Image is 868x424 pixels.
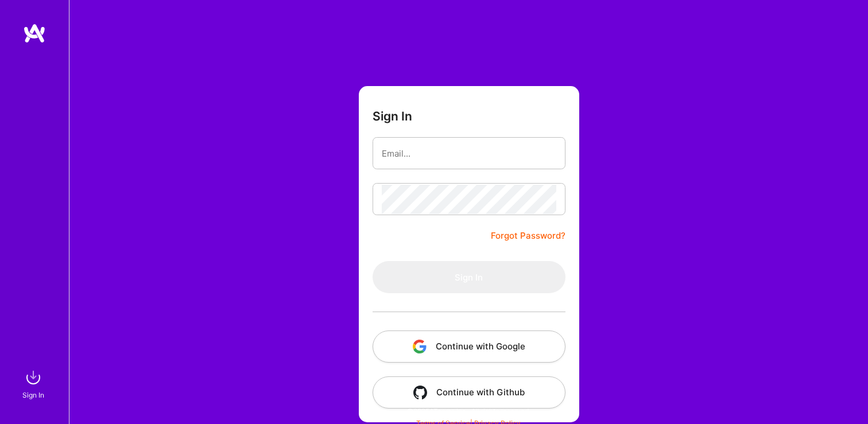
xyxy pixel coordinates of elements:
div: Sign In [22,389,44,401]
img: logo [23,23,46,44]
input: Email... [382,139,556,168]
button: Continue with Google [373,330,565,363]
img: icon [413,386,427,399]
button: Continue with Github [373,376,565,409]
img: sign in [22,366,45,389]
a: Forgot Password? [491,229,565,243]
img: icon [413,340,427,353]
h3: Sign In [373,109,412,123]
button: Sign In [373,261,565,293]
a: sign inSign In [24,366,45,401]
